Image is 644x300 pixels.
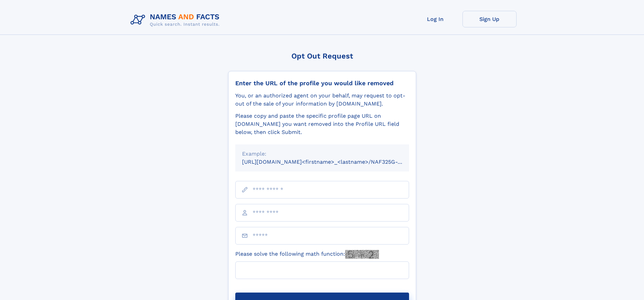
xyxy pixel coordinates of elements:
[235,79,409,87] div: Enter the URL of the profile you would like removed
[235,250,379,259] label: Please solve the following math function:
[462,11,517,27] a: Sign Up
[408,11,462,27] a: Log In
[235,112,409,136] div: Please copy and paste the specific profile page URL on [DOMAIN_NAME] you want removed into the Pr...
[228,52,416,60] div: Opt Out Request
[242,150,402,158] div: Example:
[128,11,225,29] img: Logo Names and Facts
[235,92,409,108] div: You, or an authorized agent on your behalf, may request to opt-out of the sale of your informatio...
[242,159,422,165] small: [URL][DOMAIN_NAME]<firstname>_<lastname>/NAF325G-xxxxxxxx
